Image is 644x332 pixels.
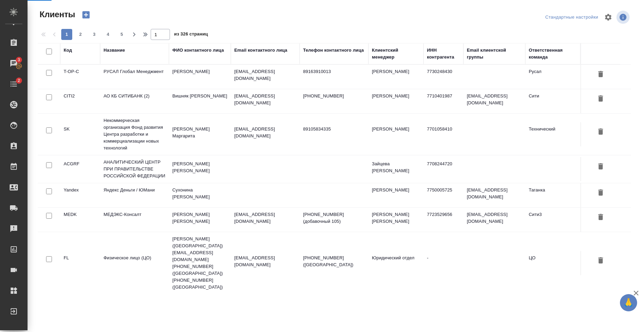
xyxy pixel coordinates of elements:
[60,157,100,181] td: ACGRF
[427,47,460,61] div: ИНН контрагента
[103,31,114,38] span: 4
[467,47,522,61] div: Email клиентской группы
[303,93,365,100] p: [PHONE_NUMBER]
[368,122,423,146] td: [PERSON_NAME]
[38,9,75,20] span: Клиенты
[103,29,114,40] button: 4
[116,29,127,40] button: 5
[2,55,26,72] a: 3
[423,251,463,275] td: -
[423,122,463,146] td: 7701058410
[544,12,600,23] div: split button
[100,65,169,89] td: РУСАЛ Глобал Менеджмент
[368,183,423,207] td: [PERSON_NAME]
[169,89,231,113] td: Вишняк [PERSON_NAME]
[303,47,364,54] div: Телефон контактного лица
[616,11,631,24] span: Посмотреть информацию
[423,157,463,181] td: 7708244720
[60,251,100,275] td: FL
[595,255,607,267] button: Удалить
[60,89,100,113] td: CITI2
[234,126,296,139] p: [EMAIL_ADDRESS][DOMAIN_NAME]
[174,30,208,40] span: из 326 страниц
[595,187,607,199] button: Удалить
[234,255,296,268] p: [EMAIL_ADDRESS][DOMAIN_NAME]
[595,68,607,81] button: Удалить
[463,183,525,207] td: [EMAIL_ADDRESS][DOMAIN_NAME]
[60,183,100,207] td: Yandex
[116,31,127,38] span: 5
[525,65,580,89] td: Русал
[595,211,607,224] button: Удалить
[60,65,100,89] td: T-OP-C
[303,68,365,75] p: 89163910013
[78,9,94,21] button: Создать
[234,93,296,106] p: [EMAIL_ADDRESS][DOMAIN_NAME]
[64,47,72,54] div: Код
[368,89,423,113] td: [PERSON_NAME]
[595,160,607,173] button: Удалить
[423,208,463,232] td: 7723529656
[423,89,463,113] td: 7710401987
[100,89,169,113] td: АО КБ СИТИБАНК (2)
[303,126,365,133] p: 89105834335
[372,47,420,61] div: Клиентский менеджер
[172,47,224,54] div: ФИО контактного лица
[595,93,607,105] button: Удалить
[100,114,169,155] td: Некоммерческая организация Фонд развития Центра разработки и коммерциализации новых технологий
[169,208,231,232] td: [PERSON_NAME] [PERSON_NAME]
[13,77,24,84] span: 2
[525,183,580,207] td: Таганка
[463,89,525,113] td: [EMAIL_ADDRESS][DOMAIN_NAME]
[75,31,86,38] span: 2
[525,208,580,232] td: Сити3
[368,208,423,232] td: [PERSON_NAME] [PERSON_NAME]
[423,65,463,89] td: 7730248430
[463,208,525,232] td: [EMAIL_ADDRESS][DOMAIN_NAME]
[169,183,231,207] td: Сухонина [PERSON_NAME]
[234,47,287,54] div: Email контактного лица
[234,211,296,225] p: [EMAIL_ADDRESS][DOMAIN_NAME]
[529,47,577,61] div: Ответственная команда
[89,31,100,38] span: 3
[169,157,231,181] td: [PERSON_NAME] [PERSON_NAME]
[303,211,365,225] p: [PHONE_NUMBER] (добавочный 105)
[100,183,169,207] td: Яндекс Деньги / ЮМани
[169,232,231,294] td: [PERSON_NAME] ([GEOGRAPHIC_DATA]) [EMAIL_ADDRESS][DOMAIN_NAME] [PHONE_NUMBER] ([GEOGRAPHIC_DATA])...
[623,295,634,310] span: 🙏
[368,65,423,89] td: [PERSON_NAME]
[525,89,580,113] td: Сити
[13,56,24,63] span: 3
[600,9,616,25] span: Настроить таблицу
[423,183,463,207] td: 7750005725
[75,29,86,40] button: 2
[303,255,365,268] p: [PHONE_NUMBER] ([GEOGRAPHIC_DATA])
[234,68,296,82] p: [EMAIL_ADDRESS][DOMAIN_NAME]
[620,294,637,311] button: 🙏
[169,65,231,89] td: [PERSON_NAME]
[104,47,125,54] div: Название
[100,208,169,232] td: МЕДЭКС-Консалт
[525,251,580,275] td: ЦО
[525,122,580,146] td: Технический
[60,208,100,232] td: MEDK
[2,75,26,93] a: 2
[368,251,423,275] td: Юридический отдел
[100,155,169,183] td: АНАЛИТИЧЕСКИЙ ЦЕНТР ПРИ ПРАВИТЕЛЬСТВЕ РОССИЙСКОЙ ФЕДЕРАЦИИ
[100,251,169,275] td: Физическое лицо (ЦО)
[595,126,607,138] button: Удалить
[368,157,423,181] td: Зайцева [PERSON_NAME]
[60,122,100,146] td: SK
[89,29,100,40] button: 3
[169,122,231,146] td: [PERSON_NAME] Маргарита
